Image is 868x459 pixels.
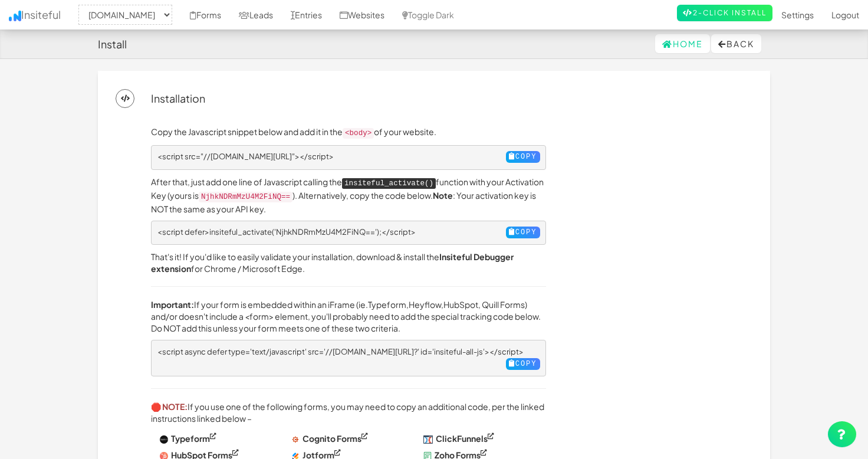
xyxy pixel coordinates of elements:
[151,176,546,215] p: After that, just add one line of Javascript calling the function with your Activation Key (yours ...
[151,401,546,424] p: If you use one of the following forms, you may need to copy an additional code, per the linked in...
[151,93,205,104] h4: Installation
[711,34,761,53] button: Back
[655,34,710,53] a: Home
[151,251,546,274] p: That's it! If you'd like to easily validate your installation, download & install the for Chrome ...
[171,433,210,444] strong: Typeform
[151,299,194,310] b: Important:
[160,435,168,444] img: XiAAAAAAAAAAAAAAAAAAAAAAAAAAAAAAAAAAAAAAAAAAAAAAAAAAAAAAAAAAAAAAAIB35D9KrFiBXzqGhgAAAABJRU5ErkJggg==
[291,435,300,444] img: 4PZeqjtP8MVz1tdhwd9VTVN4U7hyg3DMAzDMAzDMAzDMAzDMAzDMAzDML74B3OcR2494FplAAAAAElFTkSuQmCC
[342,178,436,189] kbd: insiteful_activate()
[423,435,433,444] img: 79z+orbB7DufOPAAAAABJRU5ErkJggg==
[151,299,546,334] p: If your form is embedded within an iFrame (ie. , , , Quill Forms) and/or doesn't include a <form>...
[368,299,406,310] a: Typeform
[199,192,292,202] code: NjhkNDRmMzU4M2FiNQ==
[160,433,216,444] a: Typeform
[291,433,368,444] a: Cognito Forms
[423,433,495,444] a: ClickFunnels
[506,227,540,238] button: Copy
[506,358,540,370] button: Copy
[151,251,514,274] a: Insiteful Debugger extension
[151,126,546,139] p: Copy the Javascript snippet below and add it in the of your website.
[9,11,21,21] img: icon.png
[409,299,441,310] a: Heyflow
[157,227,416,237] span: <script defer>insiteful_activate('NjhkNDRmMzU4M2FiNQ==');</script>
[151,401,188,412] strong: 🛑 NOTE:
[677,5,772,21] a: 2-Click Install
[433,190,453,201] b: Note
[443,299,478,310] a: HubSpot
[343,128,374,139] code: <body>
[436,433,488,444] strong: ClickFunnels
[157,152,334,161] span: <script src="//[DOMAIN_NAME][URL]"></script>
[506,151,540,163] button: Copy
[98,38,127,50] h4: Install
[157,347,524,356] span: <script async defer type='text/javascript' src='//[DOMAIN_NAME][URL]?' id='insiteful-all-js'></sc...
[303,433,361,444] strong: Cognito Forms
